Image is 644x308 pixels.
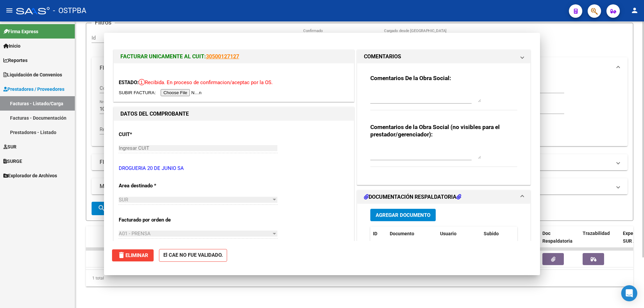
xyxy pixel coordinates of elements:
[621,285,637,301] div: Open Intercom Messenger
[357,63,530,185] div: COMENTARIOS
[100,85,154,91] span: Comprobante Tipo
[387,227,437,241] datatable-header-cell: Documento
[357,190,530,204] mat-expansion-panel-header: DOCUMENTACIÓN RESPALDATORIA
[370,227,387,241] datatable-header-cell: ID
[117,251,125,259] mat-icon: delete
[119,231,151,237] span: A01 - PRENSA
[631,6,639,14] mat-icon: person
[119,165,349,172] p: DROGUERIA 20 DE JUNIO SA
[139,79,273,85] span: Recibida. En proceso de confirmacion/aceptac por la OS.
[390,231,414,236] span: Documento
[98,204,106,212] mat-icon: search
[120,111,189,117] strong: DATOS DEL COMPROBANTE
[119,79,139,85] span: ESTADO:
[86,270,633,287] div: 1 total
[542,231,573,244] span: Doc Respaldatoria
[364,53,401,61] h1: COMENTARIOS
[481,227,515,241] datatable-header-cell: Subido
[583,231,610,236] span: Trazabilidad
[120,53,206,60] span: FACTURAR UNICAMENTE AL CUIT:
[3,158,22,165] span: SURGE
[364,193,461,201] h1: DOCUMENTACIÓN RESPALDATORIA
[53,3,86,18] span: - OSTPBA
[370,209,436,221] button: Agregar Documento
[370,124,500,138] strong: Comentarios de la Obra Social (no visibles para el prestador/gerenciador):
[117,252,148,258] span: Eliminar
[3,71,62,78] span: Liquidación de Convenios
[484,231,499,236] span: Subido
[580,226,620,256] datatable-header-cell: Trazabilidad
[100,64,611,72] mat-panel-title: FILTROS DEL COMPROBANTE
[159,249,227,262] strong: El CAE NO FUE VALIDADO.
[437,227,481,241] datatable-header-cell: Usuario
[119,131,188,138] p: CUIT
[540,226,580,256] datatable-header-cell: Doc Respaldatoria
[376,212,430,218] span: Agregar Documento
[206,53,239,60] a: 30500127127
[100,183,611,190] mat-panel-title: MAS FILTROS
[515,227,548,241] datatable-header-cell: Acción
[357,50,530,63] mat-expansion-panel-header: COMENTARIOS
[112,249,154,261] button: Eliminar
[3,28,38,35] span: Firma Express
[3,42,20,50] span: Inicio
[3,143,16,150] span: SUR
[373,231,377,236] span: ID
[119,216,188,224] p: Facturado por orden de
[3,85,64,93] span: Prestadores / Proveedores
[3,57,28,64] span: Reportes
[119,197,128,203] span: SUR
[3,172,57,179] span: Explorador de Archivos
[5,6,13,14] mat-icon: menu
[370,75,451,81] strong: Comentarios De la Obra Social:
[100,159,611,166] mat-panel-title: FILTROS DE INTEGRACION
[440,231,457,236] span: Usuario
[92,18,115,27] h3: Filtros
[98,205,164,211] span: Buscar Comprobante
[119,182,188,190] p: Area destinado *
